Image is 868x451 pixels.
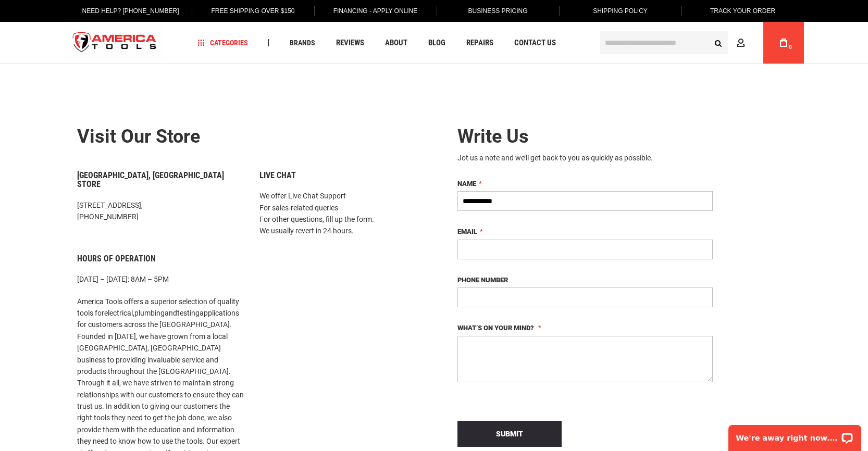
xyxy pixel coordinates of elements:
h6: [GEOGRAPHIC_DATA], [GEOGRAPHIC_DATA] Store [77,171,244,189]
a: Categories [193,36,253,50]
span: About [385,39,407,47]
p: [DATE] – [DATE]: 8AM – 5PM [77,273,244,285]
h2: Visit our store [77,127,426,147]
p: We offer Live Chat Support For sales-related queries For other questions, fill up the form. We us... [259,190,426,237]
span: 0 [789,44,792,50]
span: Repairs [466,39,493,47]
span: Blog [428,39,445,47]
span: Shipping Policy [593,7,648,15]
span: Contact Us [514,39,556,47]
a: testing [177,309,200,317]
div: Jot us a note and we’ll get back to you as quickly as possible. [457,153,713,163]
span: Phone Number [457,276,508,284]
h6: Hours of Operation [77,254,244,264]
span: Name [457,180,476,187]
a: About [380,36,412,50]
a: Contact Us [510,36,561,50]
a: plumbing [134,309,165,317]
a: electrical [104,309,133,317]
span: Email [457,228,477,235]
iframe: LiveChat chat widget [722,418,868,451]
span: What’s on your mind? [457,324,534,332]
p: [STREET_ADDRESS], [PHONE_NUMBER] [77,199,244,223]
span: Categories [198,39,248,46]
button: Submit [457,421,562,447]
span: Reviews [336,39,364,47]
img: America Tools [64,23,165,62]
button: Search [708,33,728,53]
a: Blog [424,36,450,50]
a: 0 [774,22,793,64]
span: Write Us [457,126,529,147]
a: Brands [285,36,320,50]
a: Reviews [331,36,369,50]
h6: Live Chat [259,171,426,180]
span: Brands [290,39,315,46]
a: store logo [64,23,165,62]
span: Submit [496,430,523,438]
a: Repairs [462,36,498,50]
